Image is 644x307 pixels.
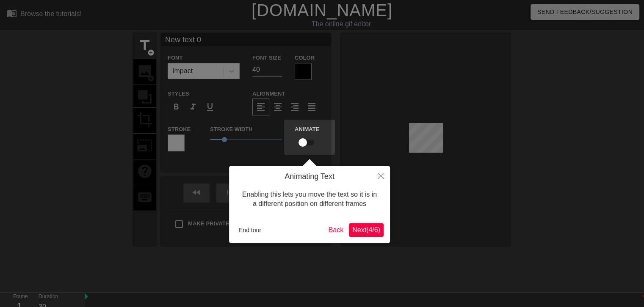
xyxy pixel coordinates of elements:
[349,223,384,237] button: Next
[352,226,380,233] span: Next ( 4 / 6 )
[235,224,265,236] button: End tour
[235,172,384,181] h4: Animating Text
[235,181,384,217] div: Enabling this lets you move the text so it is in a different position on different frames
[325,223,347,237] button: Back
[371,166,390,185] button: Close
